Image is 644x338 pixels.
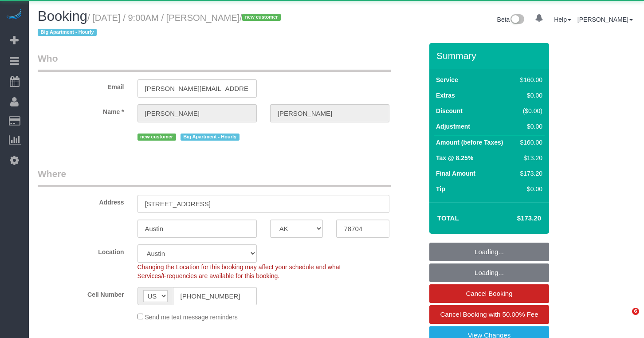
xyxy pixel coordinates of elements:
[38,13,283,38] small: / [DATE] / 9:00AM / [PERSON_NAME]
[137,79,257,98] input: Email
[137,134,176,141] span: new customer
[517,91,542,100] div: $0.00
[31,79,131,91] label: Email
[436,91,455,100] label: Extras
[137,104,257,122] input: First Name
[429,305,549,324] a: Cancel Booking with 50.00% Fee
[436,75,458,84] label: Service
[517,122,542,131] div: $0.00
[436,106,463,115] label: Discount
[31,287,131,299] label: Cell Number
[242,14,281,21] span: new customer
[517,106,542,115] div: ($0.00)
[436,153,473,162] label: Tax @ 8.25%
[5,9,23,21] img: Automaid Logo
[577,16,633,23] a: [PERSON_NAME]
[517,169,542,178] div: $173.20
[31,244,131,256] label: Location
[436,138,503,147] label: Amount (before Taxes)
[517,138,542,147] div: $160.00
[437,214,459,222] strong: Total
[517,153,542,162] div: $13.20
[436,51,545,61] h3: Summary
[181,134,240,141] span: Big Apartment - Hourly
[173,287,257,305] input: Cell Number
[38,8,87,24] span: Booking
[137,263,341,279] span: Changing the Location for this booking may affect your schedule and what Services/Frequencies are...
[31,195,131,207] label: Address
[429,284,549,303] a: Cancel Booking
[510,14,524,26] img: New interface
[517,185,542,193] div: $0.00
[436,169,475,178] label: Final Amount
[137,220,257,238] input: City
[145,314,237,321] span: Send me text message reminders
[440,310,538,318] span: Cancel Booking with 50.00% Fee
[38,29,97,36] span: Big Apartment - Hourly
[270,104,389,122] input: Last Name
[336,220,389,238] input: Zip Code
[38,167,391,187] legend: Where
[554,16,571,23] a: Help
[436,122,470,131] label: Adjustment
[614,308,635,329] iframe: Intercom live chat
[632,308,639,315] span: 6
[436,185,445,193] label: Tip
[517,75,542,84] div: $160.00
[31,104,131,116] label: Name *
[491,215,541,222] h4: $173.20
[38,52,391,72] legend: Who
[497,16,525,23] a: Beta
